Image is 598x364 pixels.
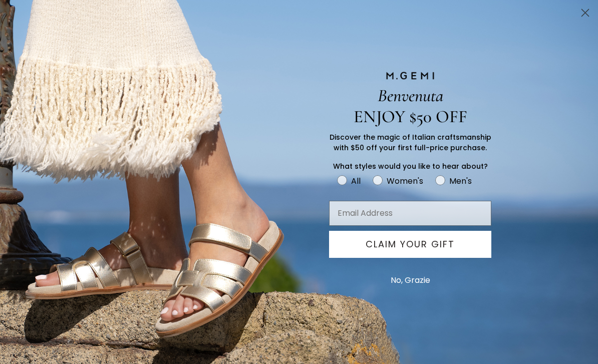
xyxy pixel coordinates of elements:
button: No, Grazie [386,268,435,293]
span: Discover the magic of Italian craftsmanship with $50 off your first full-price purchase. [330,132,491,153]
div: Women's [387,175,423,187]
span: What styles would you like to hear about? [333,161,488,171]
input: Email Address [329,201,491,226]
button: Close dialog [576,4,594,22]
img: M.GEMI [385,71,435,80]
div: Men's [449,175,472,187]
button: CLAIM YOUR GIFT [329,231,491,258]
span: Benvenuta [378,85,443,106]
span: ENJOY $50 OFF [354,106,467,127]
div: All [351,175,361,187]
